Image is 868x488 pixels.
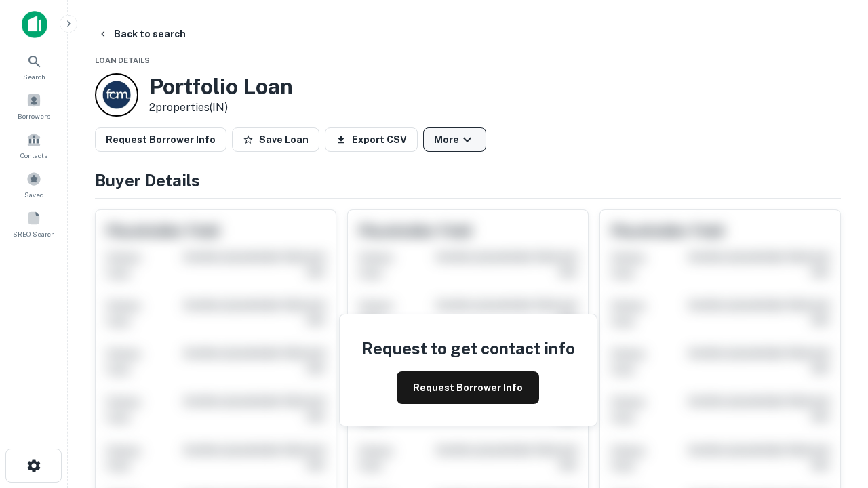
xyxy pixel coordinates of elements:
[13,228,55,239] span: SREO Search
[361,336,575,361] h4: Request to get contact info
[4,166,64,203] a: Saved
[92,22,191,46] button: Back to search
[23,71,45,82] span: Search
[232,127,319,152] button: Save Loan
[20,150,47,161] span: Contacts
[22,11,47,38] img: capitalize-icon.png
[4,87,64,124] a: Borrowers
[423,127,486,152] button: More
[95,127,226,152] button: Request Borrower Info
[24,189,44,200] span: Saved
[149,100,293,116] p: 2 properties (IN)
[149,74,293,100] h3: Portfolio Loan
[18,110,50,121] span: Borrowers
[4,205,64,242] a: SREO Search
[325,127,418,152] button: Export CSV
[4,127,64,163] a: Contacts
[95,56,150,64] span: Loan Details
[800,336,868,401] iframe: Chat Widget
[95,168,841,192] h4: Buyer Details
[397,371,539,404] button: Request Borrower Info
[4,48,64,85] a: Search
